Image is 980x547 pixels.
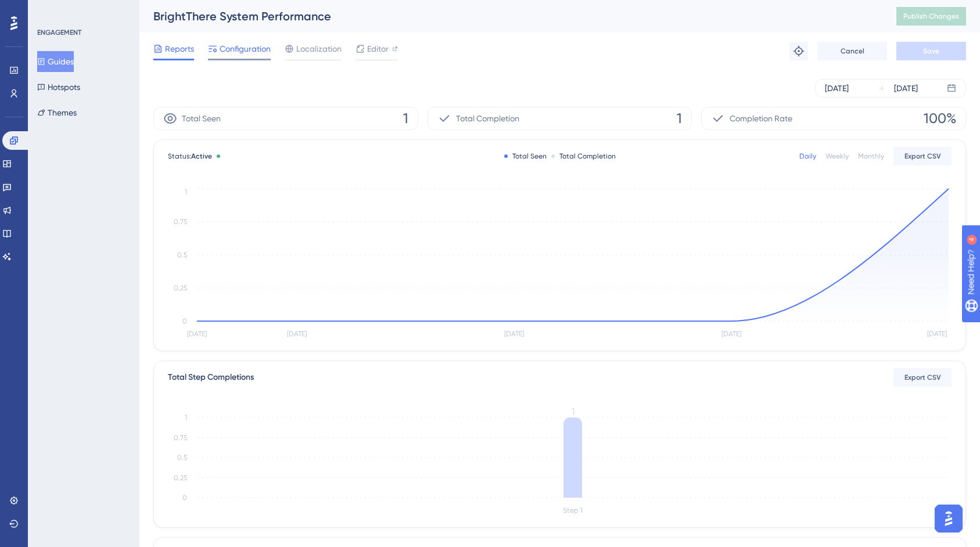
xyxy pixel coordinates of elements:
button: Guides [37,51,74,72]
tspan: [DATE] [927,330,947,338]
tspan: 0.25 [174,474,187,482]
div: [DATE] [825,81,849,95]
tspan: 1 [185,413,187,422]
button: Cancel [817,42,887,60]
button: Export CSV [893,147,952,165]
tspan: Step 1 [563,506,583,514]
span: Cancel [841,46,864,56]
span: Configuration [220,42,271,56]
tspan: [DATE] [187,330,207,338]
div: Weekly [825,152,849,161]
span: Localization [296,42,342,56]
span: Total Seen [182,111,221,125]
span: Editor [367,42,389,56]
iframe: UserGuiding AI Assistant Launcher [931,501,966,536]
tspan: 0 [182,494,187,502]
div: 4 [81,6,84,15]
div: Monthly [858,152,884,161]
div: Daily [799,152,816,161]
tspan: 1 [185,188,187,196]
span: Active [191,152,212,160]
span: 1 [677,109,682,128]
div: [DATE] [894,81,918,95]
span: 1 [403,109,408,128]
span: Export CSV [904,373,941,382]
tspan: 0.25 [174,284,187,292]
tspan: 0.75 [174,218,187,226]
div: Total Seen [504,152,547,161]
span: Publish Changes [903,12,959,21]
tspan: 1 [572,406,575,417]
span: Status: [168,152,212,161]
div: BrightThere System Performance [153,8,867,24]
tspan: 0.5 [177,251,187,259]
div: ENGAGEMENT [37,28,81,37]
button: Publish Changes [896,7,966,26]
tspan: [DATE] [287,330,307,338]
span: Export CSV [904,152,941,161]
tspan: [DATE] [504,330,524,338]
span: Completion Rate [730,111,792,125]
button: Save [896,42,966,60]
tspan: 0.5 [177,454,187,462]
button: Hotspots [37,77,80,98]
tspan: [DATE] [721,330,741,338]
div: Total Completion [551,152,616,161]
button: Export CSV [893,368,952,387]
div: Total Step Completions [168,370,254,384]
tspan: 0.75 [174,434,187,442]
span: Total Completion [456,111,519,125]
tspan: 0 [182,317,187,325]
button: Themes [37,102,77,123]
span: 100% [924,109,956,128]
span: Save [923,46,939,56]
span: Reports [165,42,194,56]
span: Need Help? [27,3,73,17]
